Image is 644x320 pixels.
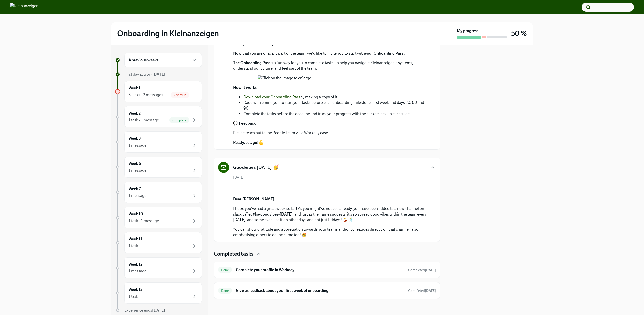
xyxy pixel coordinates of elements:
[214,250,440,258] div: Completed tasks
[408,268,436,272] span: September 2nd, 2025 10:18
[243,111,428,117] li: Complete the tasks before the deadline and track your progress with the stickers next to each slide
[115,72,202,77] a: First day at work[DATE]
[129,262,142,267] h6: Week 12
[233,60,270,65] strong: The Onboarding Pass
[365,51,405,56] strong: your Onboarding Pass.
[236,267,404,273] h6: Complete your profile in Workday
[233,51,428,56] p: Now that you are officially part of the team, we'd like to invite you to start with
[129,287,143,292] h6: Week 13
[218,266,436,274] a: DoneComplete your profile in WorkdayCompleted[DATE]
[124,72,165,77] span: First day at work
[10,3,38,11] img: Kleinanzeigen
[129,143,146,148] div: 1 message
[233,60,428,71] p: is a fun way for you to complete tasks, to help you navigate Kleinanzeigen's systems, understand ...
[129,117,159,123] div: 1 task • 1 message
[129,161,141,166] h6: Week 6
[233,121,256,126] strong: 💬 Feedback
[115,282,202,304] a: Week 131 task
[511,29,527,38] h3: 50 %
[129,136,141,141] h6: Week 3
[129,243,138,249] div: 1 task
[129,268,146,274] div: 1 message
[129,85,140,91] h6: Week 1
[129,168,146,173] div: 1 message
[457,28,478,34] strong: My progress
[233,140,428,145] p: 💪
[124,308,165,313] span: Experience ends
[129,111,141,116] h6: Week 2
[233,206,428,223] p: I hope you've had a great week so far! As you might've noticed already, you have been added to a ...
[152,72,165,77] strong: [DATE]
[124,53,202,67] div: 4 previous weeks
[152,308,165,313] strong: [DATE]
[233,85,257,90] strong: How it works
[129,218,159,224] div: 1 task • 1 message
[169,118,189,122] span: Complete
[233,227,428,238] p: You can show gratitude and appreciation towards your teams and/or colleagues directly on that cha...
[214,250,254,258] h4: Completed tasks
[129,211,143,217] h6: Week 10
[243,100,428,111] li: Dado will remind you to start your tasks before each onboarding milestone: first week and days 30...
[233,130,428,136] p: Please reach out to the People Team via a Workday case.
[218,287,436,295] a: DoneGive us feedback about your first week of onboardingCompleted[DATE]
[408,288,436,293] span: September 8th, 2025 08:24
[243,94,428,100] li: by making a copy of it.
[129,57,158,63] h6: 4 previous weeks
[129,92,163,98] div: 3 tasks • 2 messages
[115,232,202,253] a: Week 111 task
[258,75,404,81] button: Zoom image
[115,182,202,203] a: Week 71 message
[233,140,259,145] strong: Ready, set, go!
[243,95,300,99] a: Download your Onboarding Pass
[233,175,244,180] span: [DATE]
[115,106,202,127] a: Week 21 task • 1 messageComplete
[115,207,202,228] a: Week 101 task • 1 message
[218,268,232,272] span: Done
[408,268,436,272] span: Completed
[117,28,219,39] h2: Onboarding in Kleinanzeigen
[115,257,202,278] a: Week 121 message
[233,164,279,171] h5: Goodvibes [DATE] 🥳
[115,157,202,178] a: Week 61 message
[115,131,202,153] a: Week 31 message
[218,289,232,293] span: Done
[233,197,275,201] strong: Dear [PERSON_NAME],
[129,186,141,192] h6: Week 7
[253,212,293,217] strong: #ka-goodvibes-[DATE]
[236,288,404,293] h6: Give us feedback about your first week of onboarding
[408,289,436,293] span: Completed
[129,236,142,242] h6: Week 11
[129,294,138,299] div: 1 task
[129,193,146,198] div: 1 message
[171,93,189,97] span: Overdue
[115,81,202,102] a: Week 13 tasks • 2 messagesOverdue
[425,268,436,272] strong: [DATE]
[425,289,436,293] strong: [DATE]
